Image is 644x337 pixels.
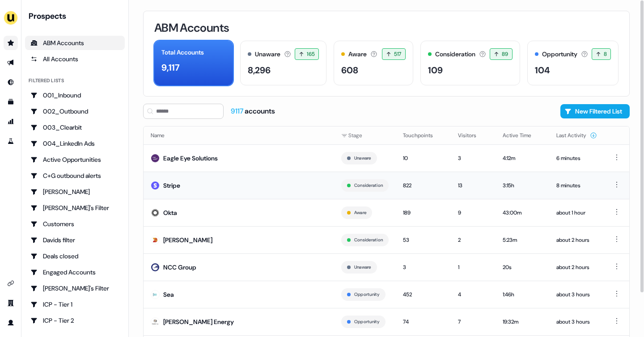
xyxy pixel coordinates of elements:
[503,317,542,326] div: 19:32m
[341,131,389,140] div: Stage
[542,50,577,59] div: Opportunity
[4,95,18,109] a: Go to templates
[30,155,119,164] div: Active Opportunities
[163,236,212,244] div: [PERSON_NAME]
[604,50,607,59] span: 8
[29,77,64,84] div: Filtered lists
[30,300,119,309] div: ICP - Tier 1
[25,217,125,231] a: Go to Customers
[403,317,444,326] div: 74
[163,208,177,217] div: Okta
[25,104,125,118] a: Go to 002_Outbound
[348,50,367,59] div: Aware
[25,281,125,295] a: Go to Geneviève's Filter
[25,168,125,183] a: Go to C+G outbound alerts
[30,252,119,261] div: Deals closed
[403,154,444,163] div: 10
[556,154,597,163] div: 6 minutes
[354,263,371,271] button: Unaware
[458,127,487,143] button: Visitors
[154,22,229,34] h3: ABM Accounts
[30,107,119,116] div: 002_Outbound
[403,263,444,272] div: 3
[556,127,597,143] button: Last Activity
[25,249,125,263] a: Go to Deals closed
[354,181,383,190] button: Consideration
[458,154,488,163] div: 3
[403,181,444,190] div: 822
[25,185,125,199] a: Go to Charlotte Stone
[458,181,488,190] div: 13
[403,127,444,143] button: Touchpoints
[163,181,180,190] div: Stripe
[25,36,125,50] a: ABM Accounts
[458,236,488,244] div: 2
[354,209,366,217] button: Aware
[556,236,597,244] div: about 2 hours
[231,106,245,116] span: 9117
[354,291,380,299] button: Opportunity
[161,61,180,74] div: 9,117
[30,171,119,180] div: C+G outbound alerts
[30,123,119,132] div: 003_Clearbit
[503,208,542,217] div: 43:00m
[556,208,597,217] div: about 1 hour
[307,50,315,59] span: 165
[30,284,119,293] div: [PERSON_NAME]'s Filter
[435,50,475,59] div: Consideration
[25,136,125,151] a: Go to 004_LinkedIn Ads
[535,63,550,77] div: 104
[458,290,488,299] div: 4
[4,296,18,310] a: Go to team
[556,317,597,326] div: about 3 hours
[560,104,630,118] button: New Filtered List
[503,181,542,190] div: 3:15h
[163,317,234,326] div: [PERSON_NAME] Energy
[354,318,380,326] button: Opportunity
[25,88,125,102] a: Go to 001_Inbound
[4,75,18,89] a: Go to Inbound
[161,48,204,57] div: Total Accounts
[231,106,275,116] div: accounts
[30,38,119,47] div: ABM Accounts
[30,268,119,277] div: Engaged Accounts
[25,52,125,66] a: All accounts
[556,181,597,190] div: 8 minutes
[163,154,218,163] div: Eagle Eye Solutions
[458,208,488,217] div: 9
[4,55,18,70] a: Go to outbound experience
[30,236,119,244] div: Davids filter
[341,63,358,77] div: 608
[403,290,444,299] div: 452
[503,154,542,163] div: 4:12m
[248,63,271,77] div: 8,296
[4,134,18,148] a: Go to experiments
[503,236,542,244] div: 5:23m
[502,50,508,59] span: 89
[428,63,443,77] div: 109
[25,120,125,135] a: Go to 003_Clearbit
[25,233,125,247] a: Go to Davids filter
[30,203,119,212] div: [PERSON_NAME]'s Filter
[4,114,18,129] a: Go to attribution
[25,201,125,215] a: Go to Charlotte's Filter
[30,139,119,148] div: 004_LinkedIn Ads
[25,313,125,328] a: Go to ICP - Tier 2
[163,263,196,272] div: NCC Group
[163,290,174,299] div: Sea
[503,263,542,272] div: 20s
[25,265,125,279] a: Go to Engaged Accounts
[503,290,542,299] div: 1:46h
[458,317,488,326] div: 7
[503,127,542,143] button: Active Time
[144,126,334,144] th: Name
[458,263,488,272] div: 1
[4,316,18,330] a: Go to profile
[25,297,125,312] a: Go to ICP - Tier 1
[403,208,444,217] div: 189
[30,187,119,196] div: [PERSON_NAME]
[556,263,597,272] div: about 2 hours
[255,50,280,59] div: Unaware
[30,91,119,100] div: 001_Inbound
[354,154,371,162] button: Unaware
